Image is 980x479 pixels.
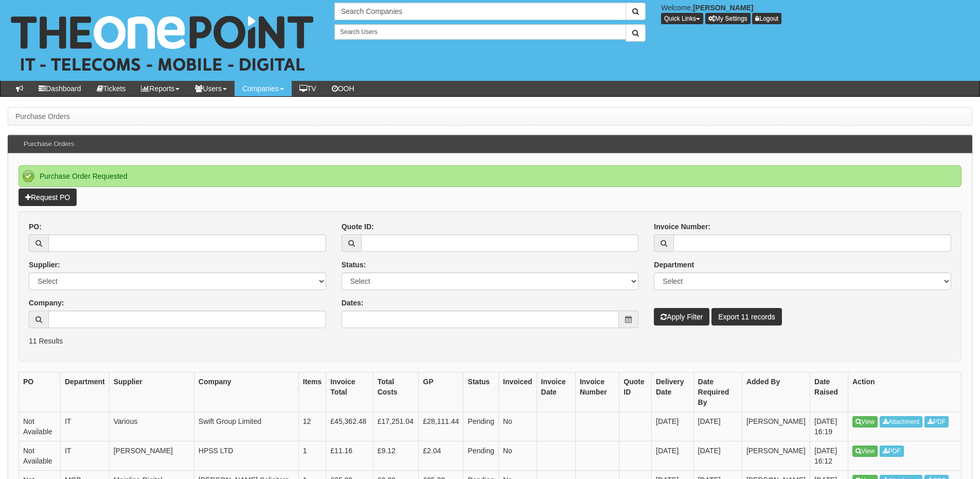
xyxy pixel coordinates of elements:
[693,412,742,441] td: [DATE]
[652,441,694,470] td: [DATE]
[326,372,373,412] th: Invoice Total
[852,446,878,457] a: View
[89,81,134,96] a: Tickets
[693,4,753,12] b: [PERSON_NAME]
[742,412,810,441] td: [PERSON_NAME]
[29,260,60,270] label: Supplier:
[654,308,709,326] button: Apply Filter
[194,412,298,441] td: Swift Group Limited
[880,446,904,457] a: PDF
[326,441,373,470] td: £11.16
[194,441,298,470] td: HPSS LTD
[742,441,810,470] td: [PERSON_NAME]
[711,308,782,326] a: Export 11 records
[498,372,537,412] th: Invoiced
[29,298,64,308] label: Company:
[324,81,362,96] a: OOH
[19,441,61,470] td: Not Available
[292,81,324,96] a: TV
[652,372,694,412] th: Delivery Date
[298,441,326,470] td: 1
[19,412,61,441] td: Not Available
[419,372,464,412] th: GP
[654,260,694,270] label: Department
[19,135,79,153] h3: Purchase Orders
[654,221,710,232] label: Invoice Number:
[705,13,751,24] a: My Settings
[342,260,366,270] label: Status:
[880,416,923,427] a: Attachment
[19,372,61,412] th: PO
[373,372,419,412] th: Total Costs
[498,441,537,470] td: No
[342,221,374,232] label: Quote ID:
[537,372,575,412] th: Invoice Date
[498,412,537,441] td: No
[298,412,326,441] td: 12
[19,189,77,206] a: Request PO
[619,372,652,412] th: Quote ID
[419,441,464,470] td: £2.04
[334,24,626,40] input: Search Users
[464,441,498,470] td: Pending
[661,13,703,24] button: Quick Links
[810,372,848,412] th: Date Raised
[742,372,810,412] th: Added By
[652,412,694,441] td: [DATE]
[419,412,464,441] td: £28,111.44
[848,372,961,412] th: Action
[924,416,949,427] a: PDF
[109,441,194,470] td: [PERSON_NAME]
[752,13,781,24] a: Logout
[109,412,194,441] td: Various
[133,81,187,96] a: Reports
[31,81,89,96] a: Dashboard
[575,372,619,412] th: Invoice Number
[187,81,235,96] a: Users
[29,221,42,232] label: PO:
[810,441,848,470] td: [DATE] 16:12
[60,372,109,412] th: Department
[60,412,109,441] td: IT
[693,372,742,412] th: Date Required By
[298,372,326,412] th: Items
[60,441,109,470] td: IT
[693,441,742,470] td: [DATE]
[342,298,364,308] label: Dates:
[653,3,980,24] div: Welcome,
[464,372,498,412] th: Status
[19,165,961,187] div: Purchase Order Requested
[852,416,878,427] a: View
[29,336,951,346] p: 11 Results
[810,412,848,441] td: [DATE] 16:19
[334,3,626,20] input: Search Companies
[326,412,373,441] td: £45,362.48
[464,412,498,441] td: Pending
[373,441,419,470] td: £9.12
[235,81,292,96] a: Companies
[15,111,70,122] li: Purchase Orders
[373,412,419,441] td: £17,251.04
[109,372,194,412] th: Supplier
[194,372,298,412] th: Company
